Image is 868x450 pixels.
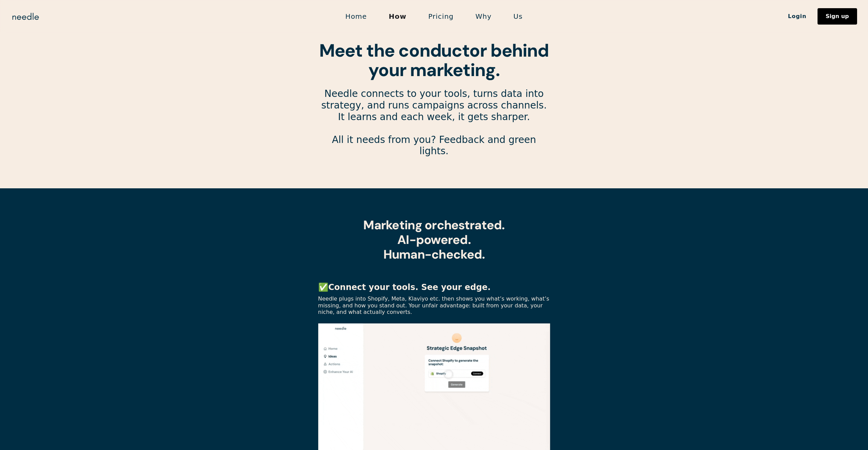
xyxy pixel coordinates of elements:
[363,217,504,262] strong: Marketing orchestrated. AI-powered. Human-checked.
[417,9,465,24] a: Pricing
[318,295,550,315] p: Needle plugs into Shopify, Meta, Klaviyo etc. then shows you what’s working, what’s missing, and ...
[319,39,549,82] strong: Meet the conductor behind your marketing.
[335,9,378,24] a: Home
[378,9,417,24] a: How
[777,11,818,22] a: Login
[318,88,550,168] p: Needle connects to your tools, turns data into strategy, and runs campaigns across channels. It l...
[826,14,849,19] div: Sign up
[818,8,857,25] a: Sign up
[465,9,502,24] a: Why
[328,282,491,292] strong: Connect your tools. See your edge.
[502,9,533,24] a: Us
[318,282,550,293] p: ✅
